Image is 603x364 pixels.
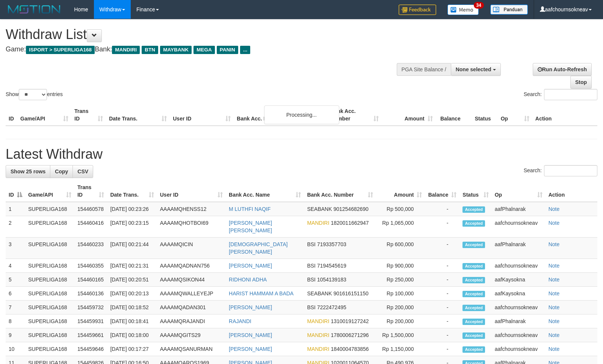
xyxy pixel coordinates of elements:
td: 154460578 [74,202,107,216]
th: Amount: activate to sort column ascending [376,180,425,202]
a: Note [549,304,560,310]
a: RAJANDI [229,318,251,324]
td: aafPhalnarak [492,314,546,328]
label: Search: [524,165,597,176]
th: Action [546,180,597,202]
td: Rp 250,000 [376,273,425,287]
td: 9 [6,328,25,342]
span: MAYBANK [160,46,192,54]
td: 154460136 [74,287,107,301]
td: - [425,301,459,314]
td: aafKaysokna [492,273,546,287]
span: BSI [307,304,316,310]
span: BSI [307,263,316,269]
span: PANIN [217,46,238,54]
a: Note [549,290,560,296]
td: 6 [6,287,25,301]
td: Rp 1,065,000 [376,216,425,238]
span: Copy 1780006271296 to clipboard [331,332,369,338]
span: Accepted [462,346,485,353]
td: 7 [6,301,25,314]
a: M LUTHFI NAQIF [229,206,271,212]
td: - [425,202,459,216]
a: Note [549,318,560,324]
span: Copy [55,168,68,174]
span: MEGA [193,46,215,54]
h4: Game: Bank: [6,46,394,53]
a: RIDHONI ADHA [229,277,267,283]
a: Note [549,206,560,212]
td: - [425,259,459,273]
label: Search: [524,89,597,100]
select: Showentries [19,89,47,100]
td: SUPERLIGA168 [25,287,74,301]
span: Copy 901254682690 to clipboard [333,206,368,212]
a: Note [549,277,560,283]
span: BTN [142,46,158,54]
span: Accepted [462,220,485,227]
h1: Latest Withdraw [6,147,597,162]
img: Button%20Memo.svg [447,5,479,15]
a: Note [549,332,560,338]
td: 4 [6,259,25,273]
td: AAAAMQSIKON44 [157,273,226,287]
td: AAAAMQADNAN756 [157,259,226,273]
div: PGA Site Balance / [397,63,451,76]
label: Show entries [6,89,63,100]
th: Trans ID [71,104,106,126]
td: SUPERLIGA168 [25,273,74,287]
td: SUPERLIGA168 [25,202,74,216]
td: [DATE] 00:21:44 [107,238,157,259]
td: [DATE] 00:23:26 [107,202,157,216]
td: 2 [6,216,25,238]
span: SEABANK [307,206,332,212]
a: [PERSON_NAME] [229,332,272,338]
span: MANDIRI [307,318,329,324]
span: Accepted [462,263,485,269]
span: ISPORT > SUPERLIGA168 [26,46,95,54]
td: - [425,287,459,301]
td: AAAAMQHOTBOI69 [157,216,226,238]
td: AAAAMQGITS29 [157,328,226,342]
td: aafchournsokneav [492,216,546,238]
td: AAAAMQRAJANDI [157,314,226,328]
a: Note [549,241,560,247]
img: Feedback.jpg [399,5,436,15]
th: Action [532,104,597,126]
span: Copy 1054139183 to clipboard [317,277,346,283]
img: MOTION_logo.png [6,4,63,15]
td: - [425,328,459,342]
th: ID: activate to sort column descending [6,180,25,202]
th: Balance: activate to sort column ascending [425,180,459,202]
span: MANDIRI [112,46,140,54]
td: [DATE] 00:18:00 [107,328,157,342]
a: Note [549,263,560,269]
span: MANDIRI [307,346,329,352]
td: SUPERLIGA168 [25,314,74,328]
td: [DATE] 00:21:31 [107,259,157,273]
td: SUPERLIGA168 [25,259,74,273]
span: Copy 7222472495 to clipboard [317,304,346,310]
td: aafPhalnarak [492,202,546,216]
span: Copy 7193357703 to clipboard [317,241,346,247]
span: MANDIRI [307,220,329,226]
td: Rp 1,500,000 [376,328,425,342]
span: Accepted [462,242,485,248]
td: [DATE] 00:18:41 [107,314,157,328]
a: [PERSON_NAME] [PERSON_NAME] [229,220,272,233]
td: aafchournsokneav [492,342,546,356]
span: 34 [474,2,484,9]
td: 154459732 [74,301,107,314]
th: Balance [436,104,472,126]
th: Game/API [17,104,71,126]
span: Copy 901616151150 to clipboard [333,290,368,296]
td: - [425,314,459,328]
td: - [425,238,459,259]
span: None selected [456,66,491,72]
th: User ID: activate to sort column ascending [157,180,226,202]
button: None selected [451,63,501,76]
th: Bank Acc. Number: activate to sort column ascending [304,180,376,202]
td: 154459646 [74,342,107,356]
th: Op: activate to sort column ascending [492,180,546,202]
a: [PERSON_NAME] [229,304,272,310]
